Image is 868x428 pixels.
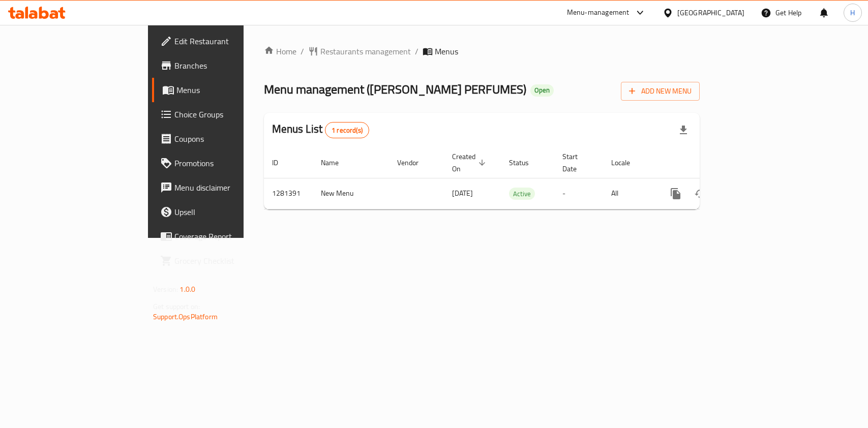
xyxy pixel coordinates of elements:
span: Choice Groups [174,108,285,120]
span: Start Date [562,150,591,175]
span: Promotions [174,157,285,169]
a: Edit Restaurant [152,29,293,53]
span: Menus [435,45,458,57]
a: Coverage Report [152,224,293,249]
h2: Menus List [272,121,369,138]
div: Menu-management [567,7,630,19]
button: more [664,181,688,206]
button: Add New Menu [621,82,700,101]
div: Open [530,84,554,97]
span: Status [509,157,542,169]
span: Branches [174,59,285,72]
span: Get support on: [153,300,200,313]
span: H [850,7,855,18]
span: Vendor [397,157,432,169]
nav: breadcrumb [264,45,700,57]
span: Grocery Checklist [174,255,285,267]
span: Created On [452,150,489,175]
div: Export file [671,118,696,142]
th: Actions [655,147,769,178]
span: 1.0.0 [179,283,195,296]
a: Upsell [152,200,293,224]
a: Promotions [152,151,293,175]
span: Version: [153,283,178,296]
a: Menu disclaimer [152,175,293,200]
a: Choice Groups [152,102,293,127]
li: / [415,45,418,57]
span: Coupons [174,133,285,145]
span: 1 record(s) [325,126,369,135]
button: Change Status [688,181,712,206]
span: Menu disclaimer [174,181,285,194]
span: ID [272,157,291,169]
span: Menu management ( [PERSON_NAME] PERFUMES ) [264,78,526,101]
a: Grocery Checklist [152,249,293,273]
span: Locale [611,157,643,169]
a: Menus [152,78,293,102]
span: Active [509,188,535,200]
span: Menus [176,84,285,96]
span: Name [321,157,352,169]
span: Open [530,86,554,95]
a: Branches [152,53,293,78]
table: enhanced table [264,147,769,209]
span: [DATE] [452,187,473,200]
li: / [301,45,304,57]
td: - [554,178,603,209]
td: All [603,178,655,209]
span: Restaurants management [320,45,411,57]
a: Restaurants management [308,45,411,57]
span: Add New Menu [629,85,692,98]
span: Edit Restaurant [174,35,285,47]
span: Upsell [174,206,285,218]
a: Support.OpsPlatform [153,310,218,323]
a: Coupons [152,127,293,151]
span: Coverage Report [174,230,285,242]
div: Total records count [325,122,369,138]
div: [GEOGRAPHIC_DATA] [677,7,744,18]
td: New Menu [313,178,389,209]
